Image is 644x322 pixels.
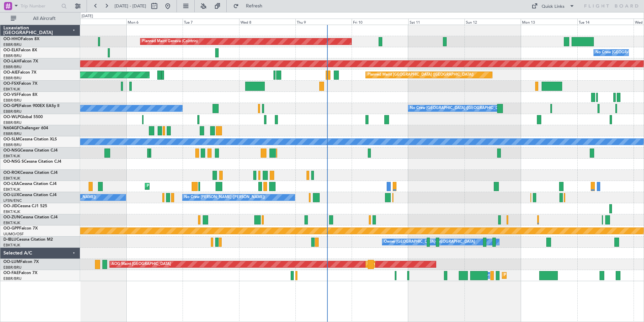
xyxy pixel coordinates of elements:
span: OO-AIE [3,71,18,75]
span: OO-WLP [3,115,20,119]
a: EBBR/BRU [3,109,22,114]
div: Planned Maint Geneva (Cointrin) [142,36,198,47]
div: [DATE] [82,14,93,19]
span: OO-GPP [3,226,19,231]
span: OO-ELK [3,48,19,52]
a: EBBR/BRU [3,98,22,103]
div: Wed 8 [239,19,295,25]
a: EBKT/KJK [3,220,20,225]
div: Mon 6 [126,19,183,25]
a: EBBR/BRU [3,120,22,125]
a: OO-FSXFalcon 7X [3,82,37,86]
span: OO-LXA [3,182,19,186]
span: OO-ROK [3,171,20,175]
a: EBBR/BRU [3,76,22,81]
span: OO-NSG [3,149,20,153]
span: OO-LUX [3,193,19,197]
a: EBKT/KJK [3,243,20,248]
a: EBKT/KJK [3,209,20,214]
div: Sun 12 [464,19,521,25]
span: D-IBLU [3,238,17,242]
span: OO-NSG S [3,160,24,164]
a: EBKT/KJK [3,176,20,181]
a: D-IBLUCessna Citation M2 [3,238,53,242]
a: OO-ROKCessna Citation CJ4 [3,171,58,175]
a: EBBR/BRU [3,131,22,136]
div: Tue 7 [183,19,239,25]
div: Tue 14 [577,19,634,25]
a: OO-JIDCessna CJ1 525 [3,204,47,208]
a: UUMO/OSF [3,232,24,237]
a: OO-VSFFalcon 8X [3,93,37,97]
div: Planned Maint Kortrijk-[GEOGRAPHIC_DATA] [147,181,225,191]
div: No Crew [PERSON_NAME] ([PERSON_NAME]) [184,192,265,203]
div: Thu 9 [295,19,352,25]
button: All Aircraft [7,13,73,24]
a: EBBR/BRU [3,53,22,58]
a: EBBR/BRU [3,64,22,70]
span: OO-VSF [3,93,19,97]
a: OO-WLPGlobal 5500 [3,115,43,119]
span: [DATE] - [DATE] [115,3,146,9]
a: OO-GPEFalcon 900EX EASy II [3,104,59,108]
span: OO-FAE [3,271,19,275]
div: Quick Links [542,3,565,10]
a: EBKT/KJK [3,154,20,159]
span: OO-GPE [3,104,19,108]
a: OO-LXACessna Citation CJ4 [3,182,57,186]
div: Sat 11 [408,19,464,25]
span: OO-SLM [3,137,20,141]
div: Planned Maint Melsbroek Air Base [504,270,563,280]
a: EBBR/BRU [3,265,22,270]
span: Refresh [240,4,268,8]
a: EBKT/KJK [3,87,20,92]
a: OO-SLMCessna Citation XLS [3,137,57,141]
div: Sun 5 [70,19,126,25]
div: Fri 10 [352,19,408,25]
div: AOG Maint [GEOGRAPHIC_DATA] [111,259,171,269]
a: OO-GPPFalcon 7X [3,226,38,231]
input: Trip Number [21,1,59,11]
a: OO-HHOFalcon 8X [3,37,39,41]
div: Owner [GEOGRAPHIC_DATA]-[GEOGRAPHIC_DATA] [384,237,475,247]
span: OO-JID [3,204,18,208]
div: No Crew [GEOGRAPHIC_DATA] ([GEOGRAPHIC_DATA] National) [410,103,523,113]
a: OO-NSGCessna Citation CJ4 [3,149,58,153]
a: EBKT/KJK [3,187,20,192]
span: N604GF [3,126,19,130]
button: Refresh [230,1,270,11]
div: Mon 13 [521,19,577,25]
span: OO-FSX [3,82,19,86]
a: OO-AIEFalcon 7X [3,71,36,75]
a: OO-NSG SCessna Citation CJ4 [3,160,61,164]
button: Quick Links [528,1,578,11]
span: OO-LAH [3,59,20,63]
span: OO-ZUN [3,215,20,219]
a: OO-ELKFalcon 8X [3,48,37,52]
div: Planned Maint [GEOGRAPHIC_DATA] ([GEOGRAPHIC_DATA]) [367,70,474,80]
a: EBBR/BRU [3,42,22,47]
a: OO-FAEFalcon 7X [3,271,37,275]
a: OO-LUMFalcon 7X [3,260,39,264]
a: OO-ZUNCessna Citation CJ4 [3,215,58,219]
span: All Aircraft [18,16,71,21]
span: OO-HHO [3,37,21,41]
a: LFSN/ENC [3,198,22,203]
a: OO-LUXCessna Citation CJ4 [3,193,57,197]
a: OO-LAHFalcon 7X [3,59,38,63]
a: EBBR/BRU [3,142,22,147]
span: OO-LUM [3,260,20,264]
a: EBBR/BRU [3,276,22,281]
a: N604GFChallenger 604 [3,126,48,130]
